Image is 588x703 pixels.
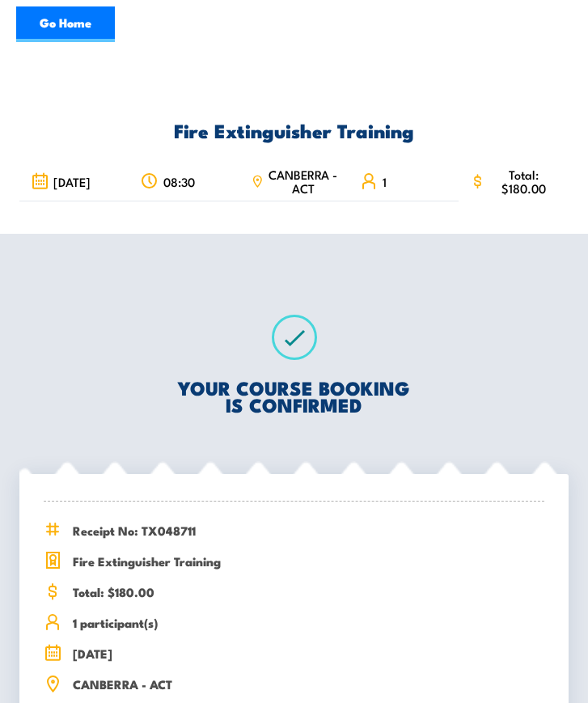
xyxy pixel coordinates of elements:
span: Receipt No: TX048711 [73,521,544,540]
span: Fire Extinguisher Training [73,552,544,570]
h2: Fire Extinguisher Training [19,121,569,138]
span: [DATE] [73,644,544,663]
span: [DATE] [53,175,91,188]
span: 1 [383,175,387,188]
span: Total: $180.00 [490,167,557,195]
span: CANBERRA - ACT [269,167,338,195]
span: 1 participant(s) [73,613,544,632]
a: Go Home [16,6,115,42]
h2: YOUR COURSE BOOKING IS CONFIRMED [19,379,569,413]
span: Total: $180.00 [73,582,544,601]
span: CANBERRA - ACT [73,675,544,693]
span: 08:30 [163,175,195,188]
